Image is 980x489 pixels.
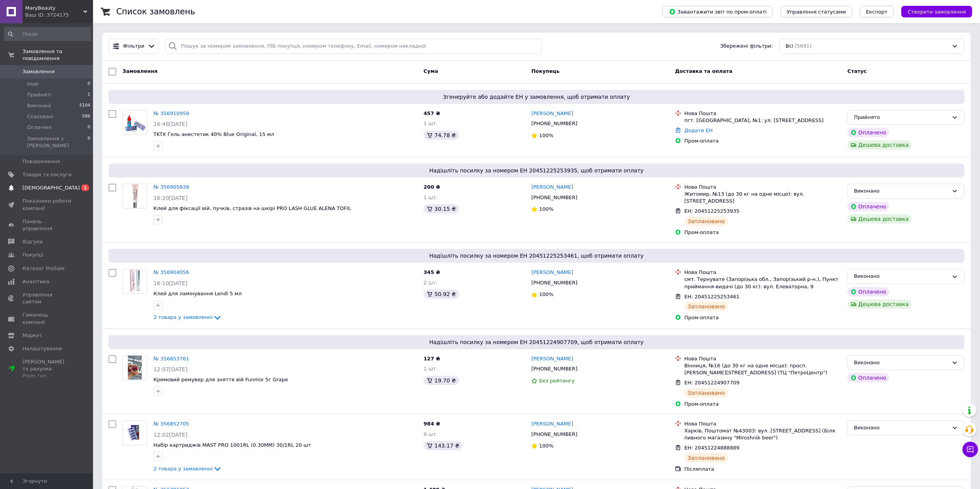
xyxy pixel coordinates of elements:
div: Дешева доставка [847,140,912,150]
button: Завантажити звіт по пром-оплаті [663,6,773,17]
a: 2 товара у замовленні [153,314,222,320]
a: Фото товару [122,184,147,208]
span: Нові [27,81,38,88]
div: Заплановано [684,302,728,311]
span: 5104 [79,102,90,109]
a: Набір картриджів MAST PRO 1001RL (0.30MM) 30/1RL 20 шт [153,442,311,448]
div: Виконано [854,272,949,281]
span: Завантажити звіт по пром-оплаті [669,8,766,15]
span: [PERSON_NAME] та рахунки [22,358,72,380]
span: Замовлення з [PERSON_NAME] [27,135,88,149]
div: [PHONE_NUMBER] [530,429,579,439]
span: Каталог ProSale [22,265,64,272]
span: 2 товара у замовленні [153,466,213,472]
span: 127 ₴ [424,356,440,362]
span: 0 [88,124,90,131]
div: Нова Пошта [684,110,841,117]
div: [PHONE_NUMBER] [530,119,579,129]
a: № 356904056 [153,269,189,275]
h1: Список замовлень [116,7,195,16]
span: 345 ₴ [424,269,440,275]
span: Відгуки [22,238,43,245]
span: 1 шт. [424,195,437,200]
div: Виконано [854,359,949,367]
div: Виконано [854,187,949,195]
span: 1 [88,91,90,98]
div: Післяплата [684,466,841,473]
span: Покупець [531,68,560,74]
div: Оплачено [847,373,889,382]
button: Створити замовлення [901,6,972,17]
span: 12:07[DATE] [153,366,188,372]
span: 0 [88,135,90,149]
span: Скасовані [27,113,53,120]
a: Фото товару [122,420,147,445]
input: Пошук [4,27,91,41]
span: ЕН: 20451225253461 [684,294,739,300]
div: Нова Пошта [684,355,841,362]
a: Кремовий ремувер для зняття вій Funmix 5г Grape [153,377,288,382]
button: Чат з покупцем [963,442,978,457]
span: ЕН: 20451224907709 [684,380,739,386]
span: Клей для ламінування Lendi 5 мл [153,291,242,296]
a: Додати ЕН [684,127,713,133]
span: Управління статусами [787,9,846,15]
span: Експорт [866,9,888,15]
span: [DEMOGRAPHIC_DATA] [22,184,80,191]
div: пгт. [GEOGRAPHIC_DATA], №1: ул. [STREET_ADDRESS] [684,117,841,124]
span: Оплачені [27,124,52,131]
a: № 356910958 [153,110,189,116]
span: 100% [539,443,553,449]
div: Заплановано [684,217,728,226]
img: Фото товару [128,356,141,380]
a: 2 товара у замовленні [153,466,222,472]
span: Надішліть посилку за номером ЕН 20451225253461, щоб отримати оплату [112,252,961,260]
a: [PERSON_NAME] [531,269,573,276]
span: Доставка та оплата [675,68,732,74]
span: Без рейтингу [539,378,575,384]
div: [PHONE_NUMBER] [530,278,579,288]
span: 0 [88,81,90,88]
span: 100% [539,291,553,297]
div: 143.17 ₴ [424,441,462,450]
span: Надішліть посилку за номером ЕН 20451225253935, щоб отримати оплату [112,167,961,174]
div: смт. Тернувате (Запорізька обл., Запорізький р-н.), Пункт приймання-видачі (до 30 кг): вул. Елева... [684,276,841,290]
div: Пром-оплата [684,229,841,236]
div: Житомир, №13 (до 30 кг на одне місце): вул. [STREET_ADDRESS] [684,191,841,205]
span: Повідомлення [22,158,60,165]
a: № 356852705 [153,421,189,427]
span: Замовлення [122,68,157,74]
a: Створити замовлення [894,9,972,14]
span: 100% [539,133,553,138]
div: [PHONE_NUMBER] [530,364,579,374]
div: Харків, Поштомат №43003: вул. [STREET_ADDRESS] (Біля пивного магазину "Miroshnik beer") [684,427,841,441]
div: Оплачено [847,128,889,137]
span: ЕН: 20451225253935 [684,208,739,214]
button: Управління статусами [780,6,852,17]
a: Фото товару [122,269,147,294]
span: Фільтри [123,43,145,50]
div: 19.70 ₴ [424,376,459,385]
span: 457 ₴ [424,110,440,116]
span: MaryBeauty [25,5,83,12]
span: 2 товара у замовленні [153,314,213,320]
a: Клей для фіксації вій, пучків, стразів на шкірі PRO LASH GLUE ALENA TOFIL [153,205,351,211]
div: Нова Пошта [684,420,841,427]
div: Ваш ID: 3724175 [25,12,93,19]
div: Prom топ [22,372,72,379]
span: Налаштування [22,345,62,352]
span: 9 шт. [424,431,437,437]
span: Збережені фільтри: [720,43,773,50]
div: Заплановано [684,388,728,398]
span: Замовлення та повідомлення [22,48,93,62]
span: Виконані [27,102,51,109]
span: 586 [82,113,90,120]
div: [PHONE_NUMBER] [530,193,579,203]
div: Дешева доставка [847,300,912,309]
a: TKTX Гель анестетик 40% Blue Original, 15 мл [153,131,274,137]
div: Пром-оплата [684,314,841,321]
span: 200 ₴ [424,184,440,190]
